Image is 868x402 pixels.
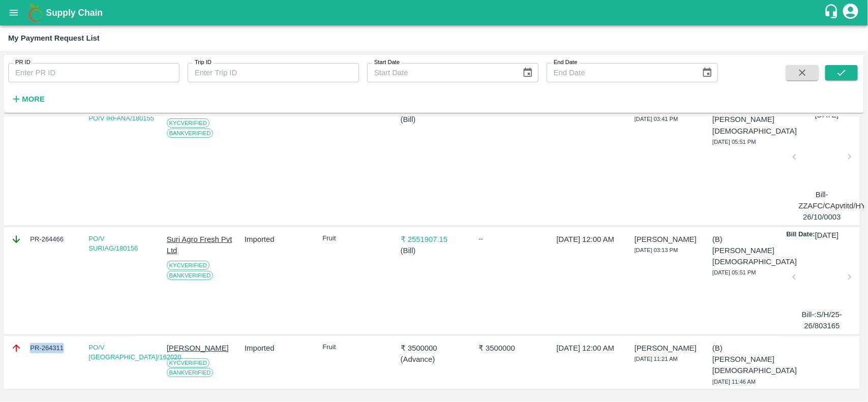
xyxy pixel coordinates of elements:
[518,63,537,82] button: Choose date
[167,358,209,367] span: KYC Verified
[842,2,860,23] div: account of current user
[11,234,77,245] div: PR-264466
[88,114,154,122] a: PO/V IRFANA/180155
[167,343,233,354] p: [PERSON_NAME]
[557,343,623,354] p: [DATE] 12:00 AM
[167,261,209,270] span: KYC Verified
[322,343,389,352] p: Fruit
[557,234,623,245] p: [DATE] 12:00 AM
[799,189,846,223] p: Bill-ZZAFC/CApvtitd/HYD/25-26/10/0003
[787,230,815,241] p: Bill Date:
[88,344,181,361] a: PO/V [GEOGRAPHIC_DATA]/162020
[635,116,678,122] span: [DATE] 03:41 PM
[88,235,138,253] a: PO/V SURIAG/180156
[635,234,701,245] p: [PERSON_NAME]
[635,343,701,354] p: [PERSON_NAME]
[195,58,212,67] label: Trip ID
[547,63,694,82] input: End Date
[46,6,824,20] a: Supply Chain
[8,63,179,82] input: Enter PR ID
[698,63,717,82] button: Choose date
[167,271,214,280] span: Bank Verified
[712,343,779,377] p: (B) [PERSON_NAME][DEMOGRAPHIC_DATA]
[401,245,467,256] p: ( Bill )
[815,230,839,241] p: [DATE]
[245,343,311,354] p: Imported
[15,58,31,67] label: PR ID
[824,4,842,22] div: customer-support
[401,343,467,354] p: ₹ 3500000
[188,63,359,82] input: Enter Trip ID
[367,63,514,82] input: Start Date
[167,368,214,377] span: Bank Verified
[11,343,77,354] div: PR-264311
[167,129,214,138] span: Bank Verified
[712,379,756,385] span: [DATE] 11:46 AM
[374,58,400,67] label: Start Date
[46,8,103,18] b: Supply Chain
[167,118,209,128] span: KYC Verified
[712,139,756,145] span: [DATE] 05:51 PM
[8,32,100,45] div: My Payment Request List
[478,343,545,354] p: ₹ 3500000
[245,234,311,245] p: Imported
[167,234,233,257] p: Suri Agro Fresh Pvt Ltd
[322,234,389,243] p: Fruit
[712,269,756,275] span: [DATE] 05:51 PM
[799,309,846,332] p: Bill-:S/H/25-26/803165
[401,114,467,125] p: ( Bill )
[554,58,577,67] label: End Date
[8,90,47,108] button: More
[22,95,45,103] strong: More
[712,103,779,137] p: (B) [PERSON_NAME][DEMOGRAPHIC_DATA]
[635,356,678,362] span: [DATE] 11:21 AM
[401,234,467,245] p: ₹ 2551907.15
[401,354,467,365] p: ( Advance )
[2,1,25,24] button: open drawer
[478,234,545,244] div: --
[25,3,46,23] img: logo
[635,247,678,253] span: [DATE] 03:13 PM
[712,234,779,268] p: (B) [PERSON_NAME][DEMOGRAPHIC_DATA]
